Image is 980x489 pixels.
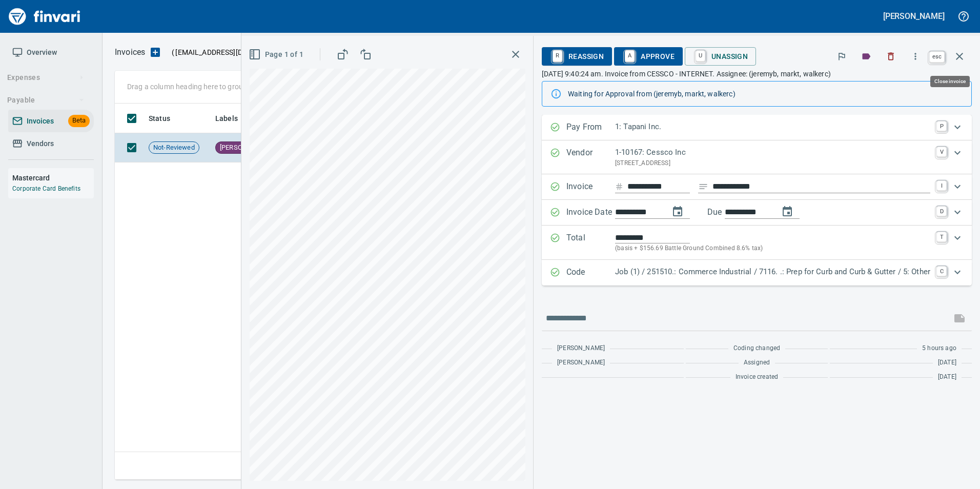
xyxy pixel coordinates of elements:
a: I [936,180,947,191]
a: T [936,232,947,242]
p: Drag a column heading here to group the table [127,81,277,92]
img: Finvari [6,4,83,29]
span: Approve [622,48,675,65]
span: [DATE] [938,372,956,382]
p: 1: Tapani Inc. [615,121,930,133]
button: Upload an Invoice [145,46,166,58]
p: ( ) [166,47,295,57]
button: change due date [775,199,800,224]
h6: Mastercard [12,172,94,184]
p: Due [707,206,756,218]
div: Expand [542,260,972,286]
h5: [PERSON_NAME] [883,11,945,22]
a: P [936,121,947,131]
a: D [936,206,947,216]
span: [EMAIL_ADDRESS][DOMAIN_NAME] [174,47,292,57]
button: change date [665,199,690,224]
a: A [625,50,635,62]
svg: Invoice number [615,180,623,193]
svg: Invoice description [698,181,708,192]
div: Waiting for Approval from (jeremyb, markt, walkerc) [568,85,963,103]
div: Expand [542,140,972,174]
span: Labels [215,112,238,125]
div: Expand [542,200,972,226]
a: R [553,50,562,62]
span: Invoice created [736,372,779,382]
span: Coding changed [733,343,780,354]
span: Labels [215,112,251,125]
span: Status [149,112,170,125]
div: Expand [542,174,972,200]
span: [PERSON_NAME] [557,358,605,368]
span: 5 hours ago [922,343,956,354]
button: Discard [880,45,902,68]
p: Invoice Date [566,206,615,219]
button: Page 1 of 1 [247,45,308,64]
button: Labels [855,45,877,68]
span: Payable [7,94,85,107]
button: Flag [830,45,853,68]
span: This records your message into the invoice and notifies anyone mentioned [947,306,972,331]
span: [DATE] [938,358,956,368]
p: 1-10167: Cessco Inc [615,147,930,158]
span: Vendors [27,137,54,150]
div: Expand [542,115,972,140]
p: Job (1) / 251510.: Commerce Industrial / 7116. .: Prep for Curb and Curb & Gutter / 5: Other [615,266,930,278]
span: [PERSON_NAME] [216,143,274,153]
span: Beta [68,115,90,127]
span: Overview [27,46,57,59]
button: Payable [3,91,89,110]
p: [DATE] 9:40:24 am. Invoice from CESSCO - INTERNET. Assignee: (jeremyb, markt, walkerc) [542,69,972,79]
p: [STREET_ADDRESS] [615,158,930,169]
span: Invoices [27,115,54,128]
p: Vendor [566,147,615,168]
p: (basis + $156.69 Battle Ground Combined 8.6% tax) [615,243,930,254]
a: esc [929,51,945,63]
nav: breadcrumb [115,46,145,58]
button: Expenses [3,68,89,87]
a: InvoicesBeta [8,110,94,133]
a: Overview [8,41,94,64]
span: Expenses [7,71,85,84]
span: Status [149,112,183,125]
a: U [696,50,705,62]
a: V [936,147,947,157]
p: Total [566,232,615,254]
span: Unassign [693,48,748,65]
a: C [936,266,947,276]
p: Invoice [566,180,615,194]
span: Reassign [550,48,604,65]
button: More [904,45,927,68]
p: Code [566,266,615,279]
button: RReassign [542,47,612,66]
p: Invoices [115,46,145,58]
button: AApprove [614,47,683,66]
span: Assigned [744,358,770,368]
a: Vendors [8,132,94,155]
span: Page 1 of 1 [251,48,303,61]
button: UUnassign [685,47,756,66]
span: [PERSON_NAME] [557,343,605,354]
button: [PERSON_NAME] [881,8,947,24]
p: Pay From [566,121,615,134]
a: Corporate Card Benefits [12,185,80,192]
div: Expand [542,226,972,260]
span: Not-Reviewed [149,143,199,153]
